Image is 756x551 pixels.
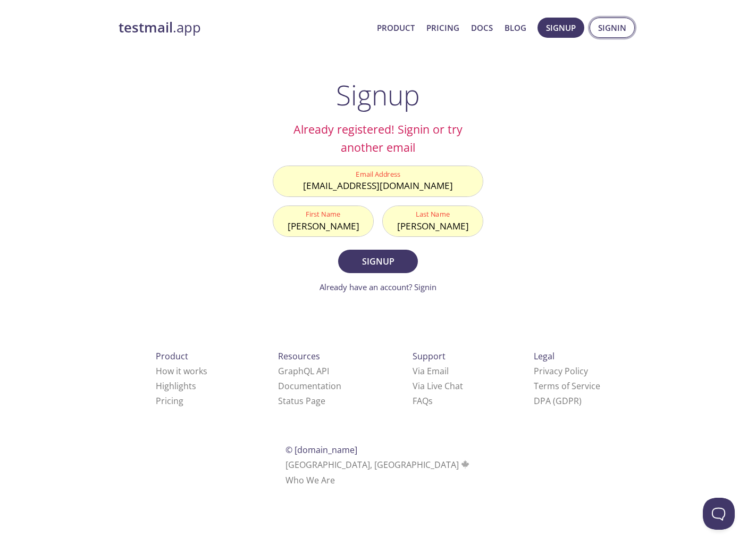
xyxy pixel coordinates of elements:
[320,282,436,292] a: Already have an account? Signin
[590,18,635,38] button: Signin
[119,18,173,37] strong: testmail
[413,395,433,407] a: FAQ
[471,21,493,35] a: Docs
[350,254,406,269] span: Signup
[426,21,459,35] a: Pricing
[285,444,357,456] span: © [DOMAIN_NAME]
[119,19,368,37] a: testmail.app
[534,350,555,362] span: Legal
[377,21,415,35] a: Product
[598,21,626,35] span: Signin
[156,380,196,392] a: Highlights
[413,350,446,362] span: Support
[534,380,600,392] a: Terms of Service
[278,365,329,377] a: GraphQL API
[505,21,526,35] a: Blog
[278,350,320,362] span: Resources
[338,250,418,273] button: Signup
[156,350,188,362] span: Product
[534,395,582,407] a: DPA (GDPR)
[156,365,207,377] a: How it works
[285,459,471,471] span: [GEOGRAPHIC_DATA], [GEOGRAPHIC_DATA]
[429,395,433,407] span: s
[273,120,483,157] h2: Already registered! Signin or try another email
[546,21,576,35] span: Signup
[703,498,735,530] iframe: Help Scout Beacon - Open
[413,380,463,392] a: Via Live Chat
[278,395,325,407] a: Status Page
[413,365,449,377] a: Via Email
[537,18,584,38] button: Signup
[278,380,341,392] a: Documentation
[285,474,335,486] a: Who We Are
[336,79,420,111] h1: Signup
[156,395,183,407] a: Pricing
[534,365,588,377] a: Privacy Policy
